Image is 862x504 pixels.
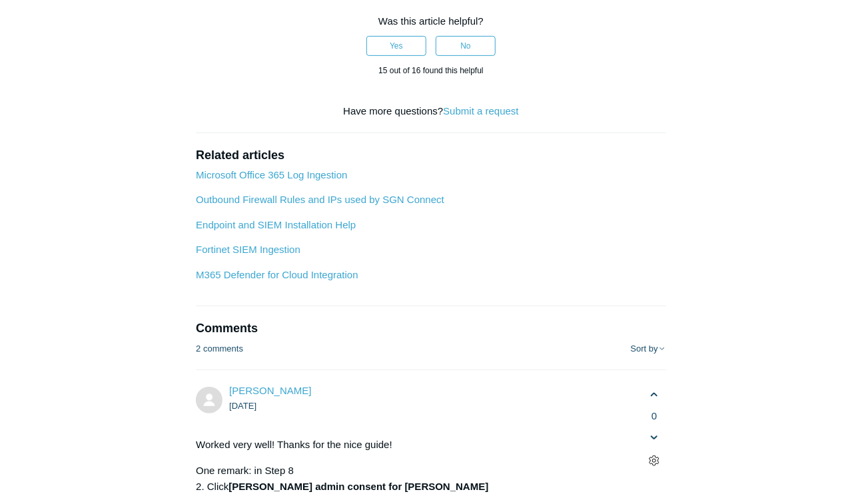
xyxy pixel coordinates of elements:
[196,269,358,280] a: M365 Defender for Cloud Integration
[643,383,666,407] button: This comment was helpful
[228,481,488,492] strong: [PERSON_NAME] admin consent for [PERSON_NAME]
[229,385,311,396] a: [PERSON_NAME]
[196,463,630,495] p: One remark: in Step 8 2. Click
[196,169,347,180] a: Microsoft Office 365 Log Ingestion
[631,344,666,354] button: Sort by
[643,425,666,449] button: This comment was not helpful
[196,194,444,205] a: Outbound Firewall Rules and IPs used by SGN Connect
[196,146,666,164] h2: Related articles
[366,36,426,56] button: This article was helpful
[196,342,243,356] p: 2 comments
[378,66,483,75] span: 15 out of 16 found this helpful
[196,320,666,338] h2: Comments
[196,244,300,255] a: Fortinet SIEM Ingestion
[229,385,311,396] span: Erwin Geirnaert
[196,437,630,453] p: Worked very well! Thanks for the nice guide!
[196,219,356,230] a: Endpoint and SIEM Installation Help
[643,409,666,424] span: 0
[378,15,484,27] span: Was this article helpful?
[196,104,666,119] div: Have more questions?
[443,105,518,117] a: Submit a request
[436,36,496,56] button: This article was not helpful
[643,449,666,472] button: Comment actions
[229,401,256,411] time: 06/07/2021, 08:45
